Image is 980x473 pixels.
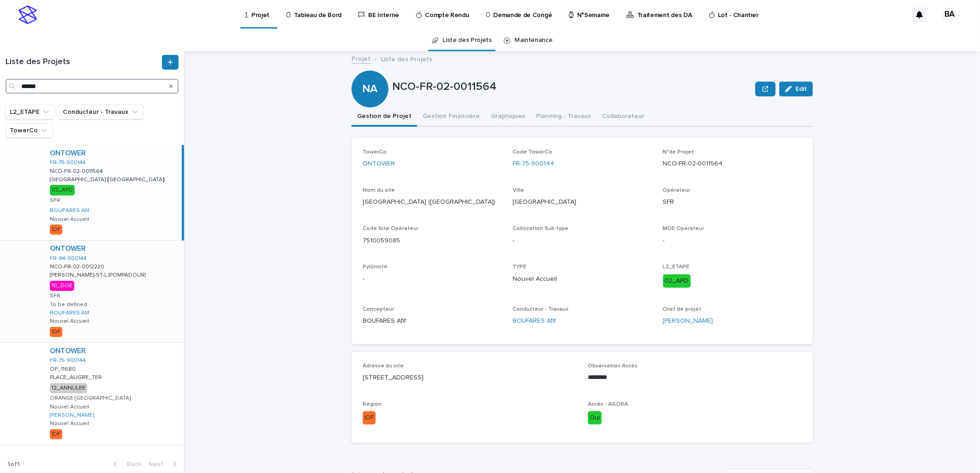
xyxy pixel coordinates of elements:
[50,347,86,355] a: ONTOWER
[50,395,131,402] p: ORANGE [GEOGRAPHIC_DATA]
[513,316,556,326] a: BOUFARES Afif
[50,412,94,419] a: [PERSON_NAME]
[50,327,62,337] div: IDF
[363,226,418,231] span: Code Site Opérateur
[663,188,691,193] span: Opérateur
[50,293,60,299] p: SFR
[663,236,802,246] p: -
[663,197,802,207] p: SFR
[50,383,87,393] div: 12_ANNULEE
[352,45,388,95] div: NA
[50,207,89,214] a: BOUFARES Afif
[663,159,802,169] p: NCO-FR-02-0011564
[50,149,86,158] a: ONTOWER
[363,159,395,169] a: ONTOWER
[50,302,87,308] p: To be defined
[513,274,651,284] p: Nouvel Accueil
[513,149,552,155] span: Code TowerCo
[588,363,638,369] span: Observation Accès
[363,316,502,326] p: BOUFARES Afif
[50,216,89,223] p: Nouvel Accueil
[363,188,395,193] span: Nom du site
[50,318,89,325] p: Nouvel Accueil
[50,364,78,372] p: OP_11680
[588,402,628,407] span: Accès - AGORA
[363,274,502,284] p: -
[663,149,694,155] span: N°de Projet
[942,7,957,22] div: BA
[513,226,568,231] span: Collocation Sub-type
[352,107,417,127] button: Gestion de Projet
[50,225,62,235] div: IDF
[363,307,394,312] span: Concepteur
[363,411,376,425] div: IDF
[663,226,705,231] span: MOE Opérateur
[50,429,62,439] div: IDF
[381,53,432,64] p: Liste des Projets
[50,404,89,410] p: Nouvel Accueil
[18,6,37,24] img: stacker-logo-s-only.png
[442,30,492,51] a: Liste des Projets
[663,307,702,312] span: Chef de projet
[363,197,502,207] p: [GEOGRAPHIC_DATA] ([GEOGRAPHIC_DATA])
[50,281,74,291] div: 10_DOE
[597,107,650,127] button: Collaborateur
[59,105,143,119] button: Conducteur - Travaux
[50,166,105,175] p: NCO-FR-02-0011564
[50,255,87,262] a: FR-94-900144
[50,185,75,195] div: 02_APD
[6,105,55,119] button: L2_ETAPE
[363,373,577,383] p: [STREET_ADDRESS]
[6,79,179,94] input: Search
[50,160,86,166] a: FR-75-900144
[363,264,388,270] span: Pylôniste
[50,357,86,364] a: FR-75-900144
[417,107,485,127] button: Gestion Financière
[513,236,651,246] p: -
[513,188,524,193] span: Ville
[663,316,713,326] a: [PERSON_NAME]
[50,262,106,270] p: NCO-FR-02-0012220
[50,372,104,381] p: PLACE_ALIGRE_TER
[50,197,60,204] p: SFR
[392,80,752,94] p: NCO-FR-02-0011564
[588,411,602,425] div: Oui
[513,159,554,169] a: FR-75-900144
[121,461,141,467] span: Back
[6,57,160,67] h1: Liste des Projets
[50,270,148,278] p: [PERSON_NAME]-ST-L.(POMPADOUR)
[513,307,568,312] span: Conducteur - Travaux
[663,264,690,270] span: L2_ETAPE
[531,107,597,127] button: Planning - Travaux
[50,310,89,316] a: BOUFARES Afif
[363,149,387,155] span: TowerCo
[513,197,651,207] p: [GEOGRAPHIC_DATA]
[363,236,502,246] p: 7510059085
[363,363,404,369] span: Adresse du site
[513,264,526,270] span: TYPE
[352,53,370,64] a: Projet
[795,86,807,92] span: Edit
[50,244,86,253] a: ONTOWER
[363,402,382,407] span: Région
[145,460,184,468] button: Next
[149,461,169,467] span: Next
[514,30,553,51] a: Maintenance
[50,175,167,183] p: [GEOGRAPHIC_DATA] ([GEOGRAPHIC_DATA])
[663,274,691,288] div: 02_APD
[6,123,53,138] button: TowerCo
[106,460,145,468] button: Back
[485,107,531,127] button: Graphiques
[50,420,89,427] p: Nouvel Accueil
[779,82,813,96] button: Edit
